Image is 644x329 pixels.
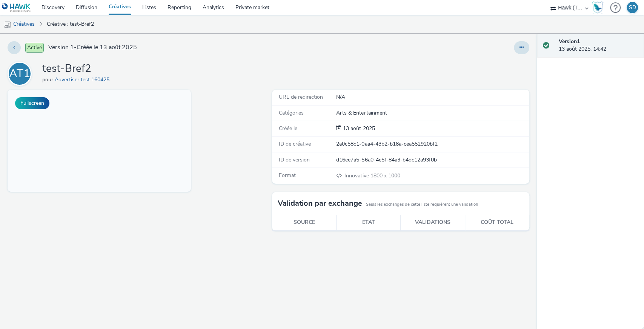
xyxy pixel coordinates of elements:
a: Advertiser test 160425 [55,76,112,83]
div: 13 août 2025, 14:42 [559,38,638,53]
div: Création 13 août 2025, 14:42 [341,125,375,132]
th: Etat [337,215,401,230]
span: Version 1 - Créée le 13 août 2025 [48,43,137,52]
div: d16ee7a5-56a0-4e5f-84a3-b4dc12a93f0b [336,156,528,164]
div: SD [629,2,636,13]
th: Coût total [465,215,529,230]
img: undefined Logo [2,3,31,12]
img: mobile [4,21,11,28]
small: Seuls les exchanges de cette liste requièrent une validation [366,202,478,208]
strong: Version 1 [559,38,580,45]
img: Hawk Academy [592,2,603,14]
span: Format [279,172,296,179]
span: ID de créative [279,140,311,147]
div: 2a0c58c1-0aa4-43b2-b18a-cea552920bf2 [336,140,528,148]
span: ID de version [279,156,310,163]
h3: Validation par exchange [278,198,362,209]
a: Hawk Academy [592,2,606,14]
span: 13 août 2025 [341,125,375,132]
h1: test-Bref2 [42,62,112,76]
th: Validations [401,215,465,230]
a: Créative : test-Bref2 [43,15,98,33]
span: 1800 x 1000 [344,172,400,179]
span: Catégories [279,109,304,116]
div: Arts & Entertainment [336,109,528,117]
span: Innovative [344,172,370,179]
a: AT1 [8,70,35,77]
div: AT1 [9,63,30,84]
th: Source [272,215,336,230]
span: URL de redirection [279,93,323,101]
span: N/A [336,93,345,101]
span: Créée le [279,125,297,132]
span: Activé [25,43,44,53]
span: pour [42,76,55,83]
button: Fullscreen [15,97,49,109]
